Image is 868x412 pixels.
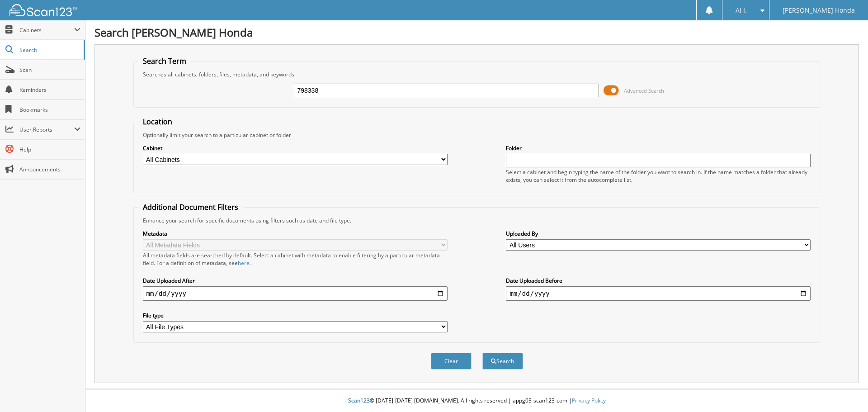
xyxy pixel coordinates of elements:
[85,390,868,412] div: © [DATE]-[DATE] [DOMAIN_NAME]. All rights reserved | appg03-scan123-com |
[9,4,77,16] img: scan123-logo-white.svg
[482,353,523,369] button: Search
[19,86,80,94] span: Reminders
[19,66,80,74] span: Scan
[94,25,859,40] h1: Search [PERSON_NAME] Honda
[506,286,811,301] input: end
[823,369,868,412] iframe: Chat Widget
[506,144,811,152] label: Folder
[431,353,472,369] button: Clear
[138,56,191,66] legend: Search Term
[143,144,448,152] label: Cabinet
[143,251,448,267] div: All metadata fields are searched by default. Select a cabinet with metadata to enable filtering b...
[238,259,250,267] a: here
[138,117,177,127] legend: Location
[624,87,664,94] span: Advanced Search
[506,230,811,237] label: Uploaded By
[143,230,448,237] label: Metadata
[19,146,80,153] span: Help
[19,126,74,133] span: User Reports
[138,217,816,224] div: Enhance your search for specific documents using filters such as date and file type.
[19,166,80,173] span: Announcements
[19,26,74,34] span: Cabinets
[506,277,811,284] label: Date Uploaded Before
[143,286,448,301] input: start
[572,397,606,404] a: Privacy Policy
[348,397,370,404] span: Scan123
[138,131,816,139] div: Optionally limit your search to a particular cabinet or folder
[138,202,243,212] legend: Additional Document Filters
[138,71,816,78] div: Searches all cabinets, folders, files, metadata, and keywords
[19,106,80,114] span: Bookmarks
[783,8,855,13] span: [PERSON_NAME] Honda
[143,277,448,284] label: Date Uploaded After
[506,168,811,184] div: Select a cabinet and begin typing the name of the folder you want to search in. If the name match...
[736,8,747,13] span: Al I.
[19,46,79,54] span: Search
[143,312,448,319] label: File type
